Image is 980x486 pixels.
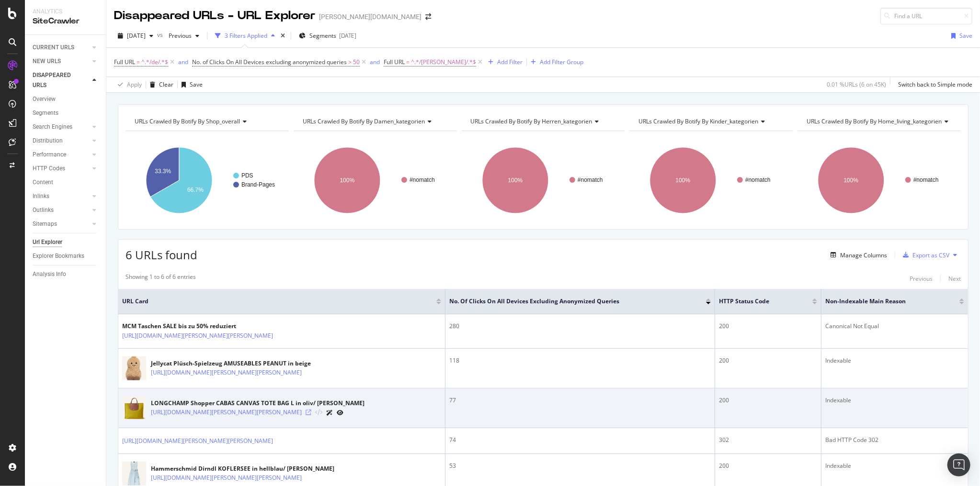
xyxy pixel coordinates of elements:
button: Manage Columns [827,249,887,261]
button: Save [947,28,972,44]
span: Segments [309,32,336,40]
h4: URLs Crawled By Botify By shop_overall [133,114,280,129]
div: Clear [159,80,173,88]
img: main image [122,352,146,385]
button: Next [948,273,961,284]
button: Add Filter [484,56,523,68]
div: 74 [449,436,711,444]
div: Sitemaps [33,219,57,229]
text: Brand-Pages [241,181,275,188]
a: [URL][DOMAIN_NAME][PERSON_NAME][PERSON_NAME] [122,331,273,341]
a: HTTP Codes [33,164,90,174]
text: #nomatch [578,177,603,183]
a: Search Engines [33,122,90,132]
div: MCM Taschen SALE bis zu 50% reduziert [122,322,315,331]
div: A chart. [294,139,456,222]
input: Find a URL [880,8,972,24]
span: vs [157,31,165,39]
a: Outlinks [33,205,90,215]
div: 200 [719,462,817,470]
div: Manage Columns [840,251,887,259]
div: arrow-right-arrow-left [425,13,431,20]
h4: URLs Crawled By Botify By herren_kategorien [469,114,616,129]
button: and [370,57,380,66]
div: Content [33,177,53,188]
div: Distribution [33,136,63,146]
span: = [137,58,140,66]
svg: A chart. [462,139,624,222]
a: DISAPPEARED URLS [33,70,90,90]
span: URL Card [122,297,434,306]
text: PDS [241,172,253,179]
div: 200 [719,396,817,405]
span: URLs Crawled By Botify By herren_kategorien [471,117,593,125]
span: Non-Indexable Main Reason [825,297,945,306]
a: Url Explorer [33,237,99,247]
h4: URLs Crawled By Botify By home_living_kategorien [805,114,956,129]
svg: A chart. [629,139,792,222]
div: Open Intercom Messenger [947,453,970,476]
text: #nomatch [410,177,435,183]
a: [URL][DOMAIN_NAME][PERSON_NAME][PERSON_NAME] [151,473,302,483]
a: Performance [33,150,90,160]
a: Distribution [33,136,90,146]
span: No. of Clicks On All Devices excluding anonymized queries [449,297,692,306]
div: and [370,58,380,66]
text: 100% [676,177,691,184]
div: 3 Filters Applied [225,32,267,40]
span: > [348,58,352,66]
div: HTTP Codes [33,164,65,174]
div: Add Filter Group [540,58,583,66]
div: 0.01 % URLs ( 6 on 45K ) [827,80,886,88]
div: [DATE] [339,32,356,40]
span: No. of Clicks On All Devices excluding anonymized queries [192,58,347,66]
div: 77 [449,396,711,405]
div: DISAPPEARED URLS [33,70,81,90]
div: Performance [33,150,66,160]
text: 100% [340,177,354,184]
div: Save [959,32,972,40]
div: Analytics [33,8,98,16]
a: Overview [33,94,99,104]
a: CURRENT URLS [33,43,90,53]
div: NEW URLS [33,56,61,66]
button: Clear [146,77,173,92]
text: 100% [844,177,859,184]
a: [URL][DOMAIN_NAME][PERSON_NAME][PERSON_NAME] [122,436,273,446]
svg: A chart. [125,139,288,222]
div: Analysis Info [33,269,66,279]
div: Inlinks [33,191,49,201]
span: URLs Crawled By Botify By kinder_kategorien [638,117,758,125]
div: LONGCHAMP Shopper CABAS CANVAS TOTE BAG L in oliv/ [PERSON_NAME] [151,399,365,408]
button: Apply [114,77,142,92]
h4: URLs Crawled By Botify By kinder_kategorien [637,114,784,129]
div: CURRENT URLS [33,43,74,53]
a: [URL][DOMAIN_NAME][PERSON_NAME][PERSON_NAME] [151,368,302,377]
span: Previous [165,32,192,40]
a: Inlinks [33,191,90,201]
div: Next [948,275,961,283]
div: Disappeared URLs - URL Explorer [114,8,315,24]
a: Explorer Bookmarks [33,251,99,261]
a: URL Inspection [337,408,343,418]
text: #nomatch [913,177,939,183]
a: Segments [33,108,99,118]
div: Url Explorer [33,237,62,247]
div: Save [190,80,203,88]
button: and [178,57,188,66]
a: NEW URLS [33,56,90,66]
div: Search Engines [33,122,72,132]
span: 6 URLs found [125,247,197,263]
div: Canonical Not Equal [825,322,964,331]
div: Bad HTTP Code 302 [825,436,964,444]
button: Save [178,77,203,92]
div: 200 [719,322,817,331]
div: SiteCrawler [33,16,98,27]
div: Showing 1 to 6 of 6 entries [125,273,196,284]
button: Add Filter Group [527,56,583,68]
span: ^.*/de/.*$ [141,55,168,69]
button: Switch back to Simple mode [894,77,972,92]
span: URLs Crawled By Botify By home_living_kategorien [807,117,942,125]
